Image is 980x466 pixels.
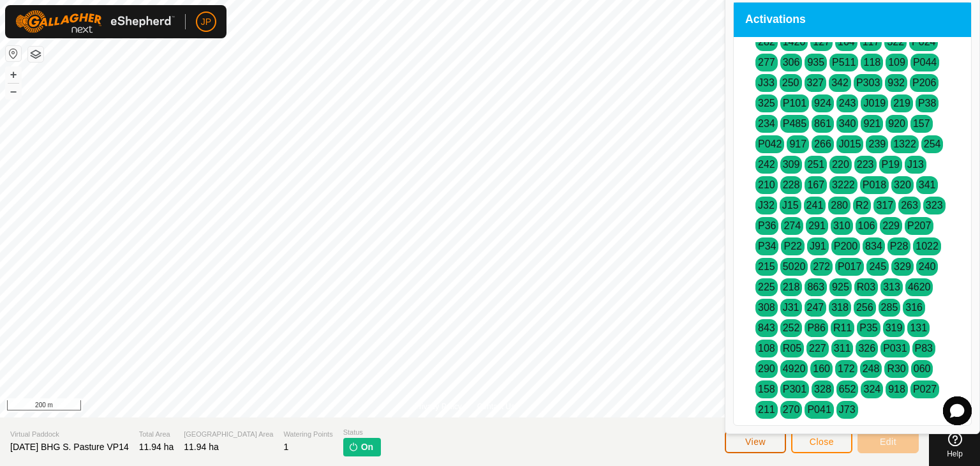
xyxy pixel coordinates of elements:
a: 316 [905,302,923,313]
a: P28 [890,241,908,252]
img: turn-on [348,442,359,452]
a: 325 [758,98,775,109]
span: Close [810,437,834,447]
a: 1022 [916,241,939,252]
a: 060 [914,363,931,374]
a: 234 [758,118,775,129]
a: 247 [807,302,824,313]
a: 342 [831,77,849,88]
a: P83 [915,343,933,354]
a: 280 [831,200,848,211]
a: 219 [893,98,910,109]
a: P041 [807,404,831,415]
a: 248 [863,363,880,374]
a: Contact Us [477,401,515,412]
a: J73 [839,404,856,415]
a: 319 [886,322,903,333]
a: 652 [839,384,856,395]
a: 218 [783,282,800,292]
a: P38 [918,98,936,109]
a: P206 [912,77,936,88]
button: View [725,431,786,453]
a: 108 [758,343,775,354]
a: P86 [807,322,825,333]
a: 229 [882,220,900,231]
a: 309 [783,159,800,170]
a: 282 [758,36,775,47]
a: J31 [783,302,799,313]
a: 277 [758,57,775,68]
span: JP [201,15,211,29]
a: 917 [789,139,806,149]
a: 228 [783,179,800,190]
a: 4620 [908,282,931,292]
a: R05 [783,343,801,354]
a: J32 [758,200,775,211]
a: Help [930,427,980,463]
a: P22 [783,241,801,252]
a: 920 [888,118,905,129]
a: 311 [834,343,851,354]
button: Edit [857,431,919,453]
a: P485 [783,118,806,129]
span: [DATE] BHG S. Pasture VP14 [10,442,129,452]
a: 341 [919,179,936,190]
span: 1 [283,442,288,452]
a: 241 [806,200,824,211]
a: P017 [838,261,861,272]
a: J15 [782,200,799,211]
a: 291 [808,220,826,231]
a: P200 [834,241,857,252]
a: P35 [859,322,877,333]
a: 1420 [783,36,806,47]
a: 308 [758,302,775,313]
a: J13 [907,159,924,170]
a: P301 [783,384,806,395]
a: 251 [807,159,824,170]
span: 11.94 ha [139,442,174,452]
a: 924 [814,98,831,109]
span: Virtual Paddock [10,429,129,440]
a: J33 [758,77,775,88]
a: 164 [838,36,855,47]
a: 158 [758,384,775,395]
a: J015 [839,139,861,149]
a: 245 [869,261,886,272]
a: R2 [856,200,868,211]
a: 106 [858,220,875,231]
a: P19 [882,159,900,170]
a: 172 [838,363,855,374]
a: 5020 [783,261,806,272]
a: 918 [888,384,905,395]
a: R11 [833,322,852,333]
a: Privacy Policy [414,401,462,412]
a: 843 [758,322,775,333]
a: 861 [814,118,831,129]
span: [GEOGRAPHIC_DATA] Area [184,429,273,440]
a: 306 [783,57,800,68]
a: P511 [832,57,856,68]
a: P031 [883,343,907,354]
button: + [6,67,21,82]
span: Help [947,450,963,458]
a: 215 [758,261,775,272]
a: 167 [807,179,824,190]
button: Reset Map [6,46,21,61]
a: 243 [839,98,856,109]
a: 921 [863,118,880,129]
a: 320 [894,179,911,190]
a: 239 [868,139,886,149]
a: P018 [863,179,886,190]
a: 328 [814,384,831,395]
a: 935 [807,57,824,68]
a: P207 [907,220,931,231]
a: P34 [758,241,776,252]
a: P044 [913,57,937,68]
a: 285 [881,302,898,313]
a: 252 [783,322,800,333]
a: 272 [813,261,830,272]
span: Edit [880,437,896,447]
a: 225 [758,282,775,292]
span: Activations [745,14,806,26]
span: 11.94 ha [184,442,219,452]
